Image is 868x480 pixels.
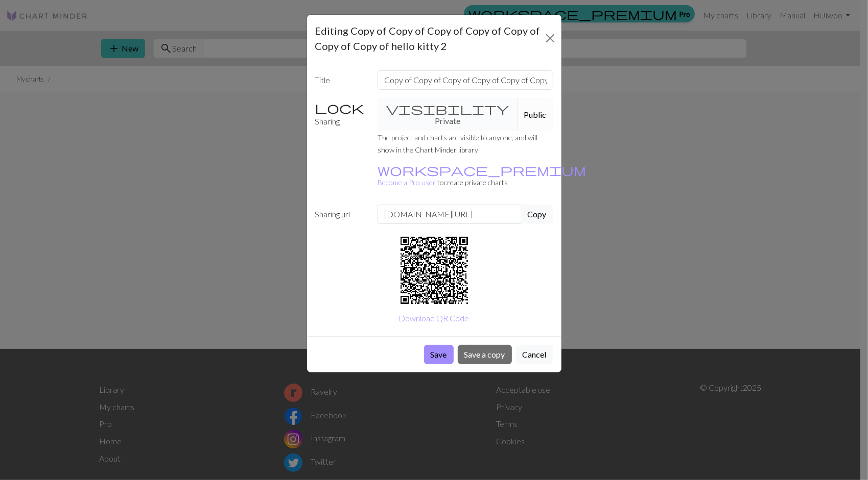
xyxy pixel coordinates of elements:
[424,345,454,364] button: Save
[544,30,557,46] button: Close
[378,133,537,154] small: The project and charts are visible to anyone, and will show in the Chart Minder library
[518,98,553,131] button: Public
[309,70,372,90] label: Title
[378,166,586,187] small: to create private charts
[521,205,553,224] button: Copy
[378,163,586,177] span: workspace_premium
[378,166,586,187] a: Become a Pro user
[309,205,372,224] label: Sharing url
[392,309,476,328] button: Download QR Code
[516,345,553,364] button: Cancel
[315,23,544,54] h5: Editing Copy of Copy of Copy of Copy of Copy of Copy of Copy of hello kitty 2
[309,98,372,131] label: Sharing
[458,345,512,364] button: Save a copy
